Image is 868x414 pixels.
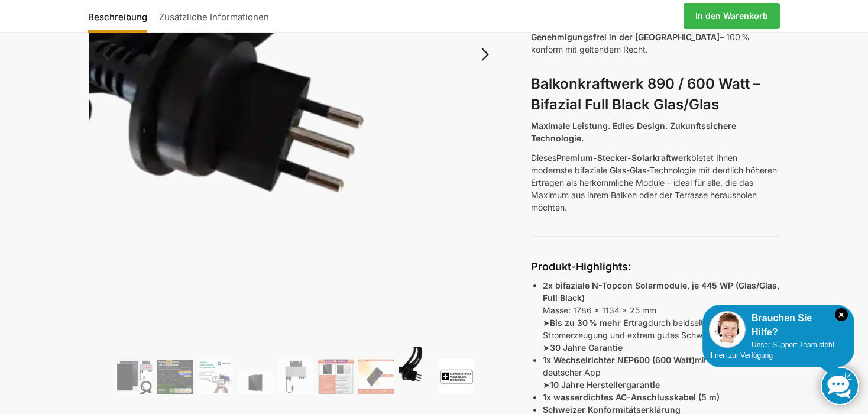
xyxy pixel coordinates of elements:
img: Customer service [709,311,746,348]
strong: 10 Jahre Herstellergarantie [550,380,660,390]
span: Genehmigungsfrei in der [GEOGRAPHIC_DATA] [531,32,720,42]
img: Bificial im Vergleich zu billig Modulen [318,359,354,394]
p: Dieses bietet Ihnen modernste bifaziale Glas-Glas-Technologie mit deutlich höheren Erträgen als h... [531,151,780,214]
div: Brauchen Sie Hilfe? [709,311,848,339]
img: Bificial 30 % mehr Leistung [358,359,394,394]
a: Beschreibung [88,2,153,30]
i: Schließen [835,308,848,321]
strong: 2x bifaziale N-Topcon Solarmodule, je 445 WP (Glas/Glas, Full Black) [543,280,779,303]
p: mit WLAN-Funktion & deutscher App ➤ [543,354,780,391]
img: Balkonkraftwerk 890/600 Watt bificial Glas/Glas – Bild 2 [157,360,193,394]
p: Masse: 1786 x 1134 x 25 mm ➤ durch beidseitige Stromerzeugung und extrem gutes Schwachlichtverhal... [543,279,780,354]
strong: 1x Wechselrichter NEP600 (600 Watt) [543,355,695,365]
img: Maysun [238,371,273,394]
span: Unser Support-Team steht Ihnen zur Verfügung [709,341,834,360]
strong: Maximale Leistung. Edles Design. Zukunftssichere Technologie. [531,121,736,143]
span: – 100 % konform mit geltendem Recht. [531,32,750,54]
img: Balkonkraftwerk 890/600 Watt bificial Glas/Glas – Bild 3 [197,359,233,394]
strong: 1x wasserdichtes AC-Anschlusskabel (5 m) [543,392,720,402]
strong: Balkonkraftwerk 890 / 600 Watt – Bifazial Full Black Glas/Glas [531,75,760,113]
strong: 30 Jahre Garantie [550,342,623,352]
a: Zusätzliche Informationen [153,2,275,30]
strong: Bis zu 30 % mehr Ertrag [550,318,648,328]
img: Balkonkraftwerk 890/600 Watt bificial Glas/Glas – Bild 9 [439,359,474,394]
a: In den Warenkorb [684,3,780,29]
img: Anschlusskabel-3meter_schweizer-stecker [399,347,434,394]
strong: Produkt-Highlights: [531,260,631,273]
img: Bificiales Hochleistungsmodul [117,359,153,394]
strong: Premium-Stecker-Solarkraftwerk [556,153,691,163]
img: Balkonkraftwerk 890/600 Watt bificial Glas/Glas – Bild 5 [278,359,313,394]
